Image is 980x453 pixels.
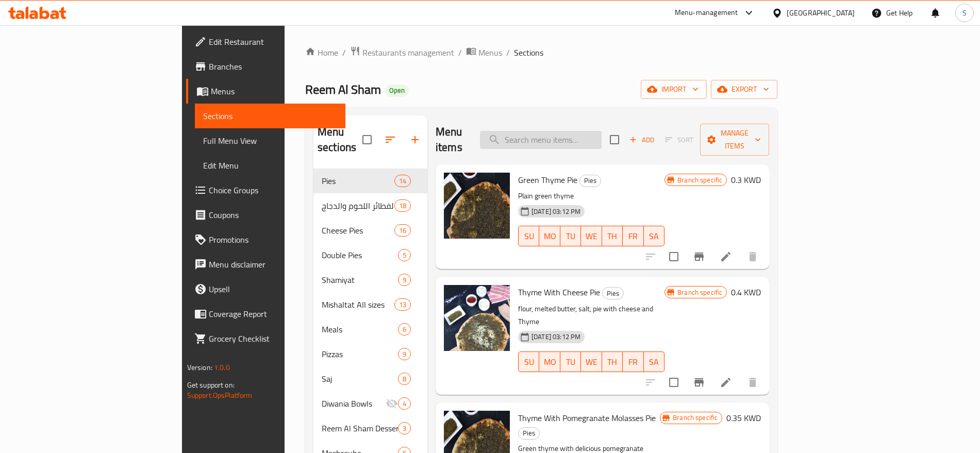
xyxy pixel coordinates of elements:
[398,349,410,359] span: 9
[648,229,660,244] span: SA
[518,427,540,440] div: Pies
[539,351,560,372] button: MO
[186,79,345,104] a: Menus
[313,218,427,243] div: Cheese Pies16
[313,317,427,342] div: Meals6
[398,399,410,409] span: 4
[209,36,337,48] span: Edit Restaurant
[514,46,543,59] span: Sections
[195,128,345,153] a: Full Menu View
[585,229,597,244] span: WE
[322,298,394,311] span: Mishaltat All sizes
[580,175,601,187] span: Pies
[726,411,761,425] h6: 0.35 KWD
[708,127,761,153] span: Manage items
[523,229,535,244] span: SU
[209,184,337,196] span: Choice Groups
[627,229,639,244] span: FR
[313,342,427,366] div: Pizzas9
[305,46,777,59] nav: breadcrumb
[687,370,711,395] button: Branch-specific-item
[203,159,337,172] span: Edit Menu
[663,372,685,393] span: Select to update
[398,397,411,410] div: items
[581,226,602,246] button: WE
[398,323,411,335] div: items
[356,129,378,150] span: Select all sections
[398,325,410,334] span: 6
[675,7,738,19] div: Menu-management
[523,355,535,370] span: SU
[527,332,585,342] span: [DATE] 03:12 PM
[322,397,386,410] span: Diwania Bowls
[398,249,411,261] div: items
[322,373,398,385] div: Saj
[564,355,577,370] span: TU
[700,124,769,156] button: Manage items
[560,226,581,246] button: TU
[579,175,601,187] div: Pies
[506,46,510,59] li: /
[731,173,761,187] h6: 0.3 KWD
[518,284,600,300] span: Thyme With Cheese Pie
[398,250,410,260] span: 5
[606,229,619,244] span: TH
[209,258,337,271] span: Menu disclaimer
[305,78,381,101] span: Reem Al Sham
[649,83,699,96] span: import
[519,427,539,439] span: Pies
[195,153,345,178] a: Edit Menu
[625,132,658,148] span: Add item
[518,190,665,203] p: Plain green thyme
[436,124,468,155] h2: Menu items
[313,169,427,193] div: Pies14
[458,46,462,59] li: /
[398,424,410,433] span: 3
[378,127,403,152] span: Sort sections
[962,7,967,19] span: S
[186,227,345,252] a: Promotions
[518,351,539,372] button: SU
[322,422,398,434] div: Reem Al Sham Desserts
[604,129,625,150] span: Select section
[478,46,502,59] span: Menus
[362,46,454,59] span: Restaurants management
[313,292,427,317] div: Mishaltat All sizes13
[787,7,855,19] div: [GEOGRAPHIC_DATA]
[394,298,411,311] div: items
[322,249,398,261] span: Double Pies
[398,373,411,385] div: items
[322,224,394,237] span: Cheese Pies
[644,226,665,246] button: SA
[398,275,410,285] span: 9
[209,308,337,320] span: Coverage Report
[720,250,732,263] a: Edit menu item
[518,410,656,426] span: Thyme With Pomegranate Molasses Pie
[187,378,235,392] span: Get support on:
[313,267,427,292] div: Shamiyat9
[641,80,707,99] button: import
[658,132,700,148] span: Select section first
[648,355,660,370] span: SA
[585,355,597,370] span: WE
[313,193,427,218] div: الفطائر اللحوم والدجاج18
[518,226,539,246] button: SU
[322,274,398,286] span: Shamiyat
[322,348,398,360] span: Pizzas
[186,252,345,277] a: Menu disclaimer
[564,229,577,244] span: TU
[209,209,337,221] span: Coupons
[322,199,394,212] span: الفطائر اللحوم والدجاج
[560,351,581,372] button: TU
[395,176,410,186] span: 14
[203,110,337,122] span: Sections
[214,361,230,374] span: 1.0.0
[385,86,409,95] span: Open
[444,285,510,351] img: Thyme With Cheese Pie
[444,173,510,239] img: Green Thyme Pie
